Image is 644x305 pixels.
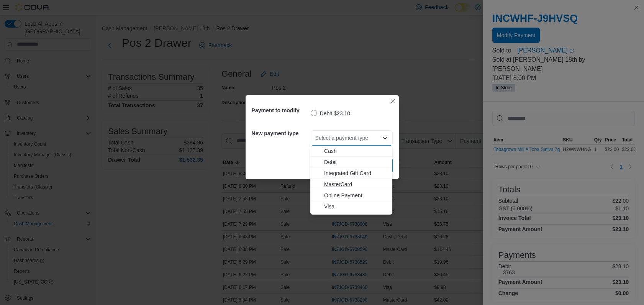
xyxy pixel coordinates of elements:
[388,97,397,106] button: Closes this modal window
[382,135,388,141] button: Close list of options
[310,201,392,212] button: Visa
[310,146,392,212] div: Choose from the following options
[324,203,388,210] span: Visa
[324,169,388,177] span: Integrated Gift Card
[252,126,309,141] h5: New payment type
[252,103,309,118] h5: Payment to modify
[324,180,388,188] span: MasterCard
[315,133,316,143] input: Accessible screen reader label
[311,109,350,118] label: Debit $23.10
[310,157,392,168] button: Debit
[310,146,392,157] button: Cash
[324,158,388,166] span: Debit
[324,147,388,155] span: Cash
[310,168,392,179] button: Integrated Gift Card
[310,179,392,190] button: MasterCard
[324,192,388,199] span: Online Payment
[310,190,392,201] button: Online Payment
